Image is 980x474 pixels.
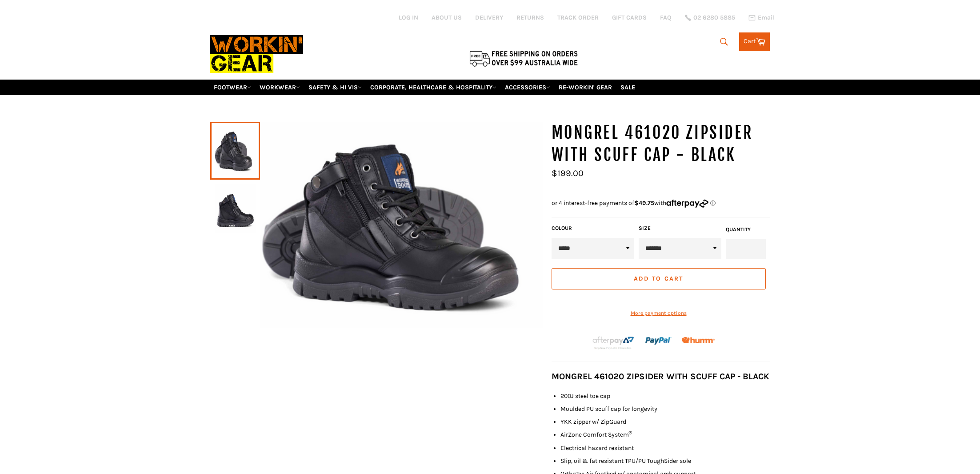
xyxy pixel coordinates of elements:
a: TRACK ORDER [557,13,599,22]
a: GIFT CARDS [612,13,647,22]
span: 02 6280 5885 [693,15,735,21]
a: Email [748,14,775,21]
img: paypal.png [645,328,672,354]
label: Quantity [726,226,766,233]
span: $199.00 [552,168,584,178]
a: SAFETY & HI VIS [305,80,365,95]
img: Flat $9.95 shipping Australia wide [468,49,579,68]
a: 02 6280 5885 [685,15,735,21]
strong: MONGREL 461020 ZIPSIDER WITH SCUFF CAP - BLACK [552,371,769,382]
img: MONGREL 461020 Zipsider with Scuff Cap - Black - Workin' Gear [260,122,543,328]
a: WORKWEAR [256,80,304,95]
li: AirZone Comfort System [560,430,770,439]
sup: ® [629,430,632,436]
a: FAQ [660,13,672,22]
a: DELIVERY [475,13,503,22]
a: RE-WORKIN' GEAR [555,80,616,95]
img: Humm_core_logo_RGB-01_300x60px_small_195d8312-4386-4de7-b182-0ef9b6303a37.png [682,337,715,344]
span: Add to Cart [634,275,683,282]
a: More payment options [552,309,766,317]
img: MONGREL 461020 Zipsider with Scuff Cap - Black - Workin' Gear [215,184,256,233]
label: COLOUR [552,225,634,232]
a: ABOUT US [432,13,462,22]
li: Moulded PU scuff cap for longevity [560,405,770,413]
li: Slip, oil & fat resistant TPU/PU ToughSider sole [560,457,770,465]
button: Add to Cart [552,268,766,289]
a: SALE [617,80,639,95]
a: Cart [739,32,770,51]
img: Afterpay-Logo-on-dark-bg_large.png [592,335,635,350]
a: FOOTWEAR [210,80,255,95]
a: ACCESSORIES [501,80,554,95]
li: 200J steel toe cap [560,392,770,400]
li: YKK zipper w/ ZipGuard [560,418,770,426]
label: Size [639,225,721,232]
a: Log in [399,14,418,21]
span: Email [758,15,775,21]
h1: MONGREL 461020 Zipsider with Scuff Cap - Black [552,122,770,166]
a: RETURNS [516,13,544,22]
a: CORPORATE, HEALTHCARE & HOSPITALITY [367,80,500,95]
img: Workin Gear leaders in Workwear, Safety Boots, PPE, Uniforms. Australia's No.1 in Workwear [210,29,303,79]
li: Electrical hazard resistant [560,444,770,452]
